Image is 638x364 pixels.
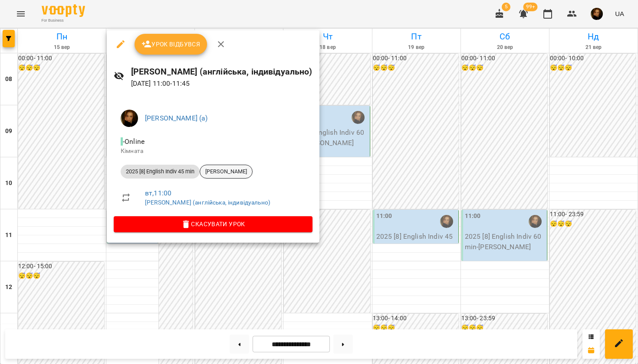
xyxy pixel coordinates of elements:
[141,39,201,49] span: Урок відбувся
[121,137,146,146] span: - Online
[121,110,138,127] img: 2841ed1d61ca3c6cfb1000f6ddf21641.jpg
[135,34,207,55] button: Урок відбувся
[145,189,171,197] a: вт , 11:00
[121,219,306,229] span: Скасувати Урок
[114,216,312,232] button: Скасувати Урок
[131,65,312,78] h6: [PERSON_NAME] (англійська, індивідуально)
[200,168,252,175] span: [PERSON_NAME]
[121,147,306,156] p: Кімната
[145,114,208,122] a: [PERSON_NAME] (а)
[145,199,270,206] a: [PERSON_NAME] (англійська, індивідуально)
[131,78,312,89] p: [DATE] 11:00 - 11:45
[121,168,200,175] span: 2025 [8] English Indiv 45 min
[200,165,253,179] div: [PERSON_NAME]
